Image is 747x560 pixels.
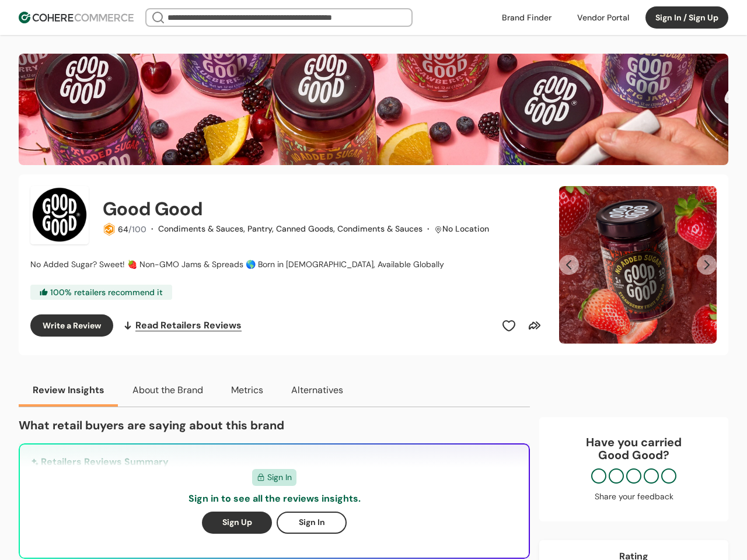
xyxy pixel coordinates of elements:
[277,374,357,407] button: Alternatives
[645,6,728,29] button: Sign In / Sign Up
[103,195,203,223] h2: Good Good
[697,255,717,275] button: Next Slide
[427,223,430,234] span: ·
[19,374,118,407] button: Review Insights
[30,314,113,337] button: Write a Review
[189,492,361,506] p: Sign in to see all the reviews insights.
[559,186,717,344] img: Slide 0
[551,491,717,503] div: Share your feedback
[118,224,128,235] span: 64
[267,471,292,484] span: Sign In
[135,318,242,332] span: Read Retailers Reviews
[123,314,242,337] a: Read Retailers Reviews
[30,285,172,300] div: 100 % retailers recommend it
[442,223,489,235] div: No Location
[19,416,530,434] p: What retail buyers are saying about this brand
[118,374,217,407] button: About the Brand
[217,374,277,407] button: Metrics
[202,512,272,534] button: Sign Up
[158,223,423,234] span: Condiments & Sauces, Pantry, Canned Goods, Condiments & Sauces
[19,12,134,23] img: Cohere Logo
[128,224,146,235] span: /100
[559,255,579,275] button: Previous Slide
[559,186,717,344] div: Slide 1
[559,186,717,344] div: Carousel
[19,54,728,165] img: Brand cover image
[151,223,153,234] span: ·
[30,259,444,269] span: No Added Sugar? Sweet! 🍓 Non-GMO Jams & Spreads 🌎 Born in [DEMOGRAPHIC_DATA], Available Globally
[277,512,347,534] button: Sign In
[551,449,717,461] p: Good Good ?
[30,186,89,244] img: Brand Photo
[551,436,717,461] div: Have you carried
